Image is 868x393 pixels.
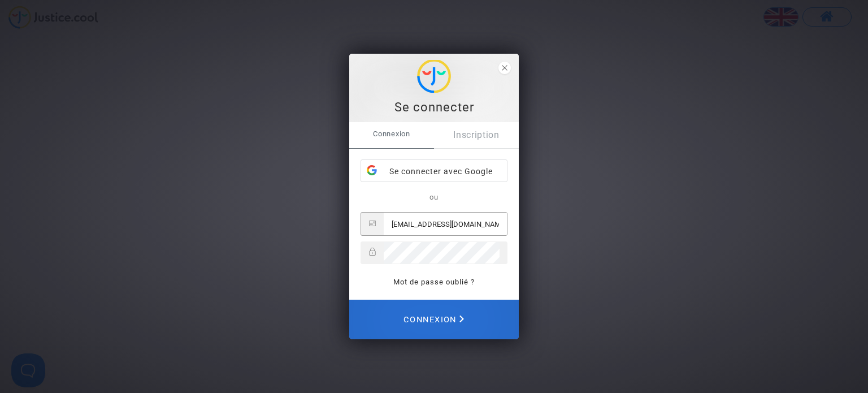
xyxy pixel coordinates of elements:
[498,62,511,74] span: close
[384,213,507,235] input: Email
[393,278,475,286] a: Mot de passe oublié ?
[355,99,513,116] div: Se connecter
[429,193,439,201] span: ou
[349,122,434,146] span: Connexion
[361,160,507,183] div: Se connecter avec Google
[434,122,519,148] a: Inscription
[384,242,500,263] input: Password
[349,300,519,339] button: Connexion
[403,307,464,332] span: Connexion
